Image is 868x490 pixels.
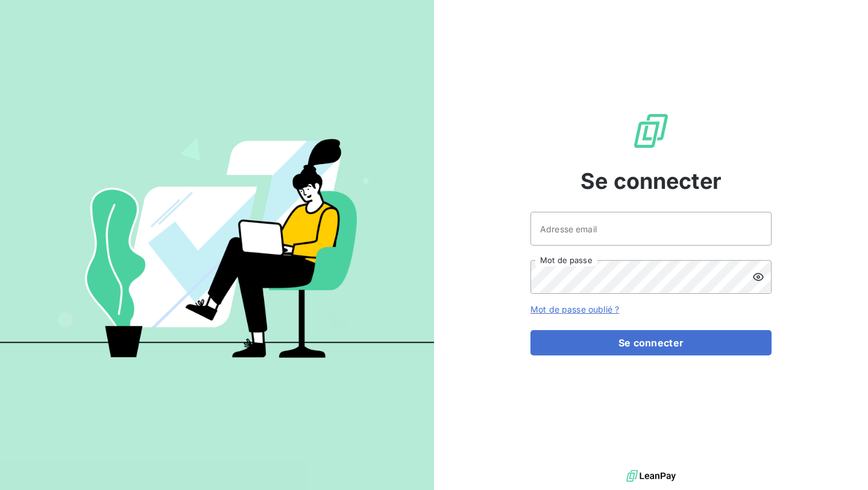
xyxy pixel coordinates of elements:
[530,330,772,355] button: Se connecter
[530,304,619,314] a: Mot de passe oublié ?
[626,467,676,485] img: logo
[632,112,670,150] img: Logo LeanPay
[580,165,722,197] span: Se connecter
[530,212,772,246] input: placeholder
